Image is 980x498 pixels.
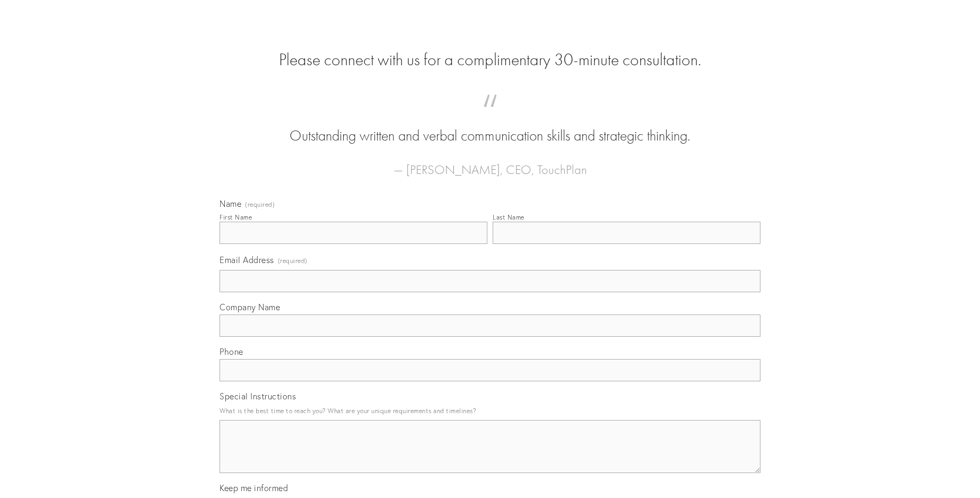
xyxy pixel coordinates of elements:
span: (required) [278,254,308,268]
figcaption: — [PERSON_NAME], CEO, TouchPlan [237,146,743,180]
blockquote: Outstanding written and verbal communication skills and strategic thinking. [237,105,743,146]
span: Company Name [220,302,280,312]
span: Keep me informed [220,483,288,493]
span: “ [237,105,743,126]
div: First Name [220,213,252,221]
span: Name [220,198,241,209]
p: What is the best time to reach you? What are your unique requirements and timelines? [220,404,760,418]
span: Email Address [220,255,274,265]
div: Last Name [493,213,524,221]
span: Special Instructions [220,391,296,401]
span: Phone [220,346,243,357]
span: (required) [245,202,275,208]
h2: Please connect with us for a complimentary 30-minute consultation. [220,50,760,70]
